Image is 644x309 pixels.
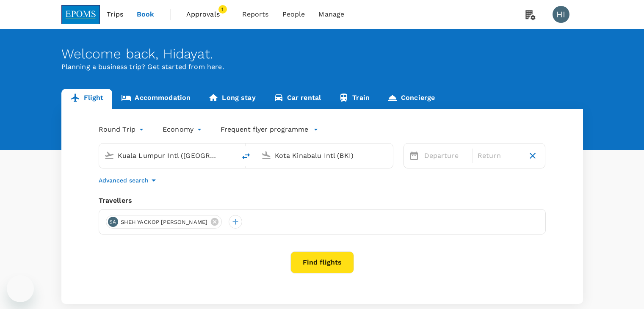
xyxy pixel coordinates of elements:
[186,9,229,19] span: Approvals
[230,154,232,156] button: Open
[112,89,199,109] a: Accommodation
[318,9,344,19] span: Manage
[221,124,318,135] button: Frequent flyer programme
[137,9,155,19] span: Book
[478,151,520,161] p: Return
[330,89,379,109] a: Train
[99,175,159,185] button: Advanced search
[275,149,375,162] input: Going to
[221,124,308,135] p: Frequent flyer programme
[282,9,305,19] span: People
[99,196,546,206] div: Travellers
[553,6,569,23] div: HI
[116,218,213,226] span: SHEH YACKOP [PERSON_NAME]
[7,275,34,302] iframe: Button to launch messaging window
[236,146,256,166] button: delete
[199,89,264,109] a: Long stay
[61,89,113,109] a: Flight
[290,251,354,273] button: Find flights
[118,149,218,162] input: Depart from
[108,217,118,227] div: SA
[387,154,389,156] button: Open
[242,9,269,19] span: Reports
[106,215,222,229] div: SASHEH YACKOP [PERSON_NAME]
[99,123,146,136] div: Round Trip
[163,123,204,136] div: Economy
[379,89,444,109] a: Concierge
[218,5,227,14] span: 1
[424,151,467,161] p: Departure
[107,9,123,19] span: Trips
[61,62,583,72] p: Planning a business trip? Get started from here.
[99,176,149,185] p: Advanced search
[61,46,583,62] div: Welcome back , Hidayat .
[61,5,100,24] img: EPOMS SDN BHD
[265,89,330,109] a: Car rental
